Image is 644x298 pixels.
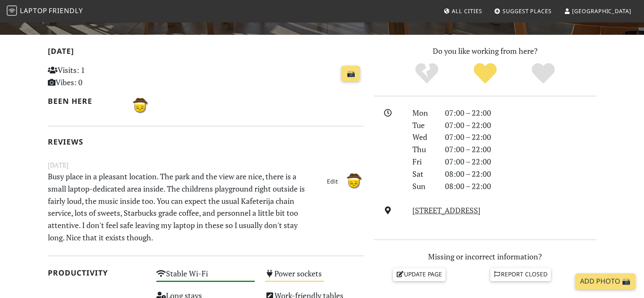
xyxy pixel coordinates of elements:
[407,180,439,192] div: Sun
[407,156,439,168] div: Fri
[323,175,341,188] a: Edit
[440,119,602,131] div: 07:00 – 22:00
[151,267,260,288] div: Stable Wi-Fi
[440,107,602,119] div: 07:00 – 22:00
[49,6,83,15] span: Friendly
[440,131,602,143] div: 07:00 – 22:00
[393,268,445,281] a: Update page
[452,7,482,15] span: All Cities
[7,6,17,16] img: LaptopFriendly
[491,3,555,19] a: Suggest Places
[407,131,439,143] div: Wed
[341,66,360,82] a: 📸
[514,62,572,85] div: Definitely!
[572,7,631,15] span: [GEOGRAPHIC_DATA]
[48,268,146,277] h2: Productivity
[440,168,602,180] div: 08:00 – 22:00
[48,137,364,146] h2: Reviews
[129,95,149,115] img: 3609-basel.jpg
[48,97,119,106] h2: Been here
[456,62,514,85] div: Yes
[503,7,552,15] span: Suggest Places
[43,160,369,170] small: [DATE]
[560,3,634,19] a: [GEOGRAPHIC_DATA]
[260,267,369,288] div: Power sockets
[374,251,597,263] p: Missing or incorrect information?
[407,107,439,119] div: Mon
[407,119,439,131] div: Tue
[43,170,315,244] p: Busy place in a pleasant location. The park and the view are nice, there is a small laptop-dedica...
[407,143,439,156] div: Thu
[440,143,602,156] div: 07:00 – 22:00
[440,180,602,192] div: 08:00 – 22:00
[398,62,456,85] div: No
[440,156,602,168] div: 07:00 – 22:00
[7,4,83,19] a: LaptopFriendly LaptopFriendly
[575,273,636,290] a: Add Photo 📸
[343,170,363,191] img: 3609-basel.jpg
[48,64,146,89] p: Visits: 1 Vibes: 0
[374,45,597,57] p: Do you like working from here?
[129,99,149,109] span: Basel B
[20,6,47,15] span: Laptop
[440,3,485,19] a: All Cities
[48,47,364,59] h2: [DATE]
[412,205,481,215] a: [STREET_ADDRESS]
[490,268,551,281] a: Report closed
[343,174,363,184] span: Basel B
[407,168,439,180] div: Sat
